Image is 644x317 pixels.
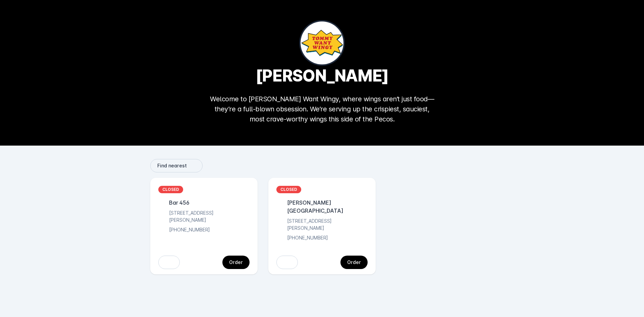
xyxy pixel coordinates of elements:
[284,234,328,242] div: [PHONE_NUMBER]
[166,226,210,234] div: [PHONE_NUMBER]
[158,186,183,193] div: CLOSED
[166,199,190,207] div: Bar 456
[157,163,187,168] span: Find nearest
[229,260,243,265] div: Order
[284,199,368,215] div: [PERSON_NAME][GEOGRAPHIC_DATA]
[222,256,250,269] button: continue
[340,256,368,269] button: continue
[166,209,250,223] div: [STREET_ADDRESS][PERSON_NAME]
[347,260,361,265] div: Order
[276,186,301,193] div: CLOSED
[284,217,368,231] div: [STREET_ADDRESS][PERSON_NAME]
